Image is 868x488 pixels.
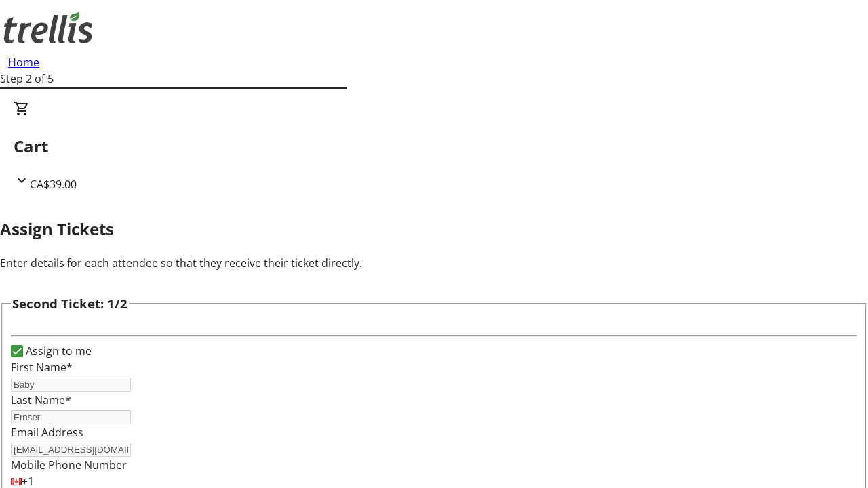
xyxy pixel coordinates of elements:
[11,360,73,375] label: First Name*
[14,100,854,192] div: CartCA$39.00
[23,343,92,359] label: Assign to me
[12,294,127,313] h3: Second Ticket: 1/2
[30,177,77,192] span: CA$39.00
[11,457,127,472] label: Mobile Phone Number
[11,392,71,407] label: Last Name*
[14,134,854,159] h2: Cart
[11,425,83,440] label: Email Address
